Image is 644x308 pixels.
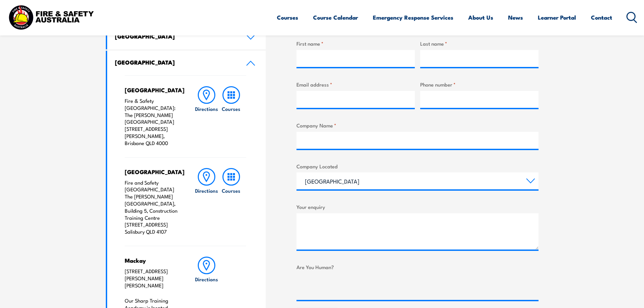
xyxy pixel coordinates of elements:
[219,86,243,147] a: Courses
[313,8,358,26] a: Course Calendar
[222,105,240,112] h6: Courses
[125,257,181,264] h4: Mackay
[194,86,219,147] a: Directions
[538,8,576,26] a: Learner Portal
[195,187,218,194] h6: Directions
[195,105,218,112] h6: Directions
[296,40,415,47] label: First name
[296,121,539,129] label: Company Name
[373,8,453,26] a: Emergency Response Services
[125,86,181,94] h4: [GEOGRAPHIC_DATA]
[508,8,523,26] a: News
[296,80,415,88] label: Email address
[420,80,539,88] label: Phone number
[125,97,181,147] p: Fire & Safety [GEOGRAPHIC_DATA]: The [PERSON_NAME][GEOGRAPHIC_DATA] [STREET_ADDRESS][PERSON_NAME]...
[107,51,266,75] a: [GEOGRAPHIC_DATA]
[195,276,218,283] h6: Directions
[296,203,539,211] label: Your enquiry
[222,187,240,194] h6: Courses
[115,58,236,66] h4: [GEOGRAPHIC_DATA]
[115,32,236,40] h4: [GEOGRAPHIC_DATA]
[277,8,298,26] a: Courses
[107,25,266,49] a: [GEOGRAPHIC_DATA]
[219,168,243,235] a: Courses
[468,8,493,26] a: About Us
[296,263,539,271] label: Are You Human?
[420,40,539,47] label: Last name
[125,268,181,289] p: [STREET_ADDRESS][PERSON_NAME][PERSON_NAME]
[125,168,181,175] h4: [GEOGRAPHIC_DATA]
[194,168,219,235] a: Directions
[296,274,399,300] iframe: reCAPTCHA
[296,162,539,170] label: Company Located
[125,179,181,235] p: Fire and Safety [GEOGRAPHIC_DATA] The [PERSON_NAME][GEOGRAPHIC_DATA], Building 5, Construction Tr...
[591,8,612,26] a: Contact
